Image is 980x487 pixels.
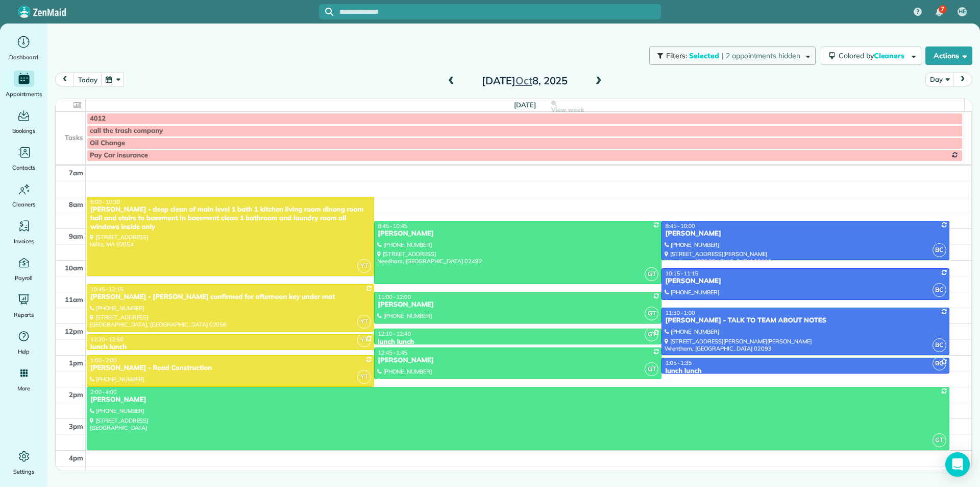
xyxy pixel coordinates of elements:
[665,359,692,366] span: 1:05 - 1:35
[874,51,906,60] span: Cleaners
[90,396,946,404] div: [PERSON_NAME]
[839,51,908,60] span: Colored by
[65,295,83,304] span: 11am
[12,163,35,173] span: Contacts
[645,362,658,376] span: GT
[357,315,371,329] span: YT
[4,144,43,173] a: Contacts
[665,222,695,229] span: 8:45 - 10:00
[90,364,371,373] div: [PERSON_NAME] - Read Construction
[69,454,83,462] span: 4pm
[925,47,972,65] button: Actions
[665,277,946,286] div: [PERSON_NAME]
[15,273,33,283] span: Payroll
[378,293,411,300] span: 11:00 - 12:00
[665,367,946,376] div: lunch lunch
[933,357,946,370] span: BC
[55,73,75,86] button: prev
[665,270,698,277] span: 10:15 - 11:15
[933,243,946,257] span: BC
[4,448,43,477] a: Settings
[645,307,658,320] span: GT
[4,34,43,62] a: Dashboard
[90,139,125,147] span: Oil Change
[69,232,83,240] span: 9am
[69,390,83,399] span: 2pm
[357,370,371,384] span: YT
[4,181,43,210] a: Cleaners
[6,89,42,99] span: Appointments
[12,126,36,136] span: Bookings
[516,74,532,87] span: Oct
[319,8,333,16] button: Focus search
[461,75,589,86] h2: [DATE] 8, 2025
[377,338,658,346] div: lunch lunch
[73,73,102,86] button: today
[933,433,946,447] span: GT
[649,47,816,65] button: Filters: Selected | 2 appointments hidden
[377,300,658,309] div: [PERSON_NAME]
[933,283,946,297] span: BC
[551,106,584,114] span: View week
[13,467,35,477] span: Settings
[645,267,658,281] span: GT
[4,291,43,320] a: Reports
[90,286,124,293] span: 10:45 - 12:15
[325,8,333,16] svg: Focus search
[665,309,695,316] span: 11:30 - 1:00
[4,328,43,357] a: Help
[65,264,83,272] span: 10am
[665,316,946,325] div: [PERSON_NAME] - TALK TO TEAM ABOUT NOTES
[90,127,163,135] span: call the trash company
[4,254,43,283] a: Payroll
[945,452,970,477] div: Open Intercom Messenger
[90,151,148,159] span: Pay Car insurance
[925,73,953,86] button: Day
[377,229,658,238] div: [PERSON_NAME]
[378,330,411,337] span: 12:10 - 12:40
[4,71,43,99] a: Appointments
[357,333,371,347] span: YT
[953,73,972,86] button: next
[69,200,83,208] span: 8am
[90,198,120,205] span: 8:00 - 10:30
[933,338,946,352] span: BC
[377,356,658,365] div: [PERSON_NAME]
[69,169,83,177] span: 7am
[14,236,34,246] span: Invoices
[941,5,944,13] span: 7
[821,47,921,65] button: Colored byCleaners
[90,114,106,123] span: 4012
[4,218,43,246] a: Invoices
[357,259,371,273] span: YT
[90,343,371,352] div: lunch lunch
[90,205,371,231] div: [PERSON_NAME] - deep clean of main level 1 bath 1 kitchen living room dinong room hall and stairs...
[69,422,83,430] span: 3pm
[928,1,950,24] div: 7 unread notifications
[959,8,966,16] span: HE
[378,349,407,356] span: 12:45 - 1:45
[90,293,371,302] div: [PERSON_NAME] - [PERSON_NAME] confirmed for afternoon key under mat
[514,101,536,109] span: [DATE]
[9,52,38,62] span: Dashboard
[69,359,83,367] span: 1pm
[722,51,800,60] span: | 2 appointments hidden
[666,51,688,60] span: Filters:
[4,107,43,136] a: Bookings
[644,47,816,65] a: Filters: Selected | 2 appointments hidden
[689,51,720,60] span: Selected
[90,388,117,396] span: 2:00 - 4:00
[18,346,30,357] span: Help
[12,199,35,210] span: Cleaners
[65,327,83,335] span: 12pm
[90,357,117,364] span: 1:00 - 2:00
[14,310,34,320] span: Reports
[17,383,30,393] span: More
[645,328,658,341] span: GT
[665,229,946,238] div: [PERSON_NAME]
[378,222,407,229] span: 8:45 - 10:45
[90,336,124,343] span: 12:20 - 12:50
